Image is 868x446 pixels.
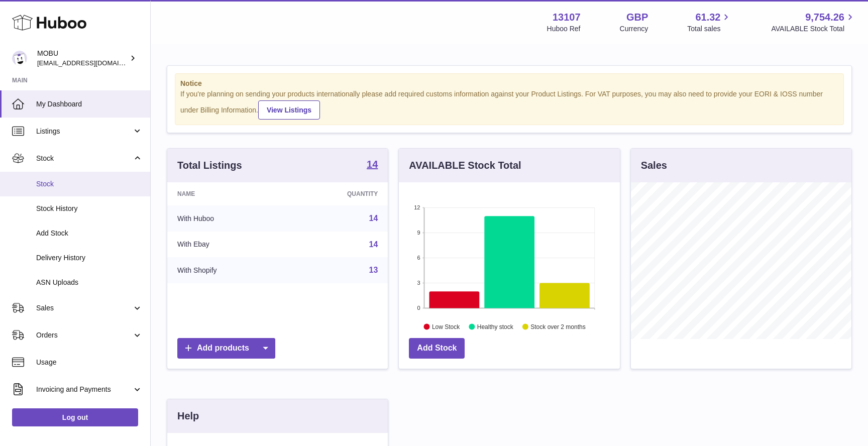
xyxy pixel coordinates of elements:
h3: Help [177,409,199,423]
img: mo@mobu.co.uk [12,51,27,66]
text: 3 [417,280,420,286]
span: Stock History [36,204,143,213]
strong: GBP [626,11,648,24]
a: 61.32 Total sales [687,11,732,34]
span: Delivery History [36,253,143,263]
div: Currency [620,24,648,34]
span: 61.32 [695,11,720,24]
td: With Shopify [167,257,286,283]
span: Usage [36,358,143,367]
th: Quantity [286,182,388,205]
h3: AVAILABLE Stock Total [409,159,521,172]
text: Stock over 2 months [531,323,586,330]
text: 0 [417,305,420,311]
a: 9,754.26 AVAILABLE Stock Total [771,11,856,34]
span: Invoicing and Payments [36,385,132,394]
div: MOBU [37,49,128,68]
span: Stock [36,154,132,163]
strong: Notice [180,79,838,88]
a: 14 [369,214,378,222]
a: 13 [369,266,378,274]
a: Add Stock [409,338,465,359]
text: 9 [417,230,420,236]
span: ASN Uploads [36,278,143,287]
td: With Huboo [167,205,286,232]
strong: 13107 [553,11,581,24]
a: View Listings [258,100,320,120]
span: Listings [36,127,132,136]
span: Orders [36,330,132,340]
text: Low Stock [432,323,460,330]
span: AVAILABLE Stock Total [771,24,856,34]
td: With Ebay [167,232,286,258]
a: 14 [367,159,378,171]
span: Stock [36,179,143,189]
h3: Total Listings [177,159,242,172]
h3: Sales [641,159,667,172]
text: 6 [417,255,420,261]
span: Total sales [687,24,732,34]
span: [EMAIL_ADDRESS][DOMAIN_NAME] [37,59,148,67]
span: Sales [36,303,132,313]
div: If you're planning on sending your products internationally please add required customs informati... [180,89,838,120]
a: Log out [12,408,138,426]
text: 12 [414,204,420,210]
span: 9,754.26 [805,11,844,24]
text: Healthy stock [477,323,514,330]
a: 14 [369,240,378,249]
strong: 14 [367,159,378,169]
th: Name [167,182,286,205]
div: Huboo Ref [547,24,581,34]
a: Add products [177,338,275,359]
span: Add Stock [36,229,143,238]
span: My Dashboard [36,99,143,109]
